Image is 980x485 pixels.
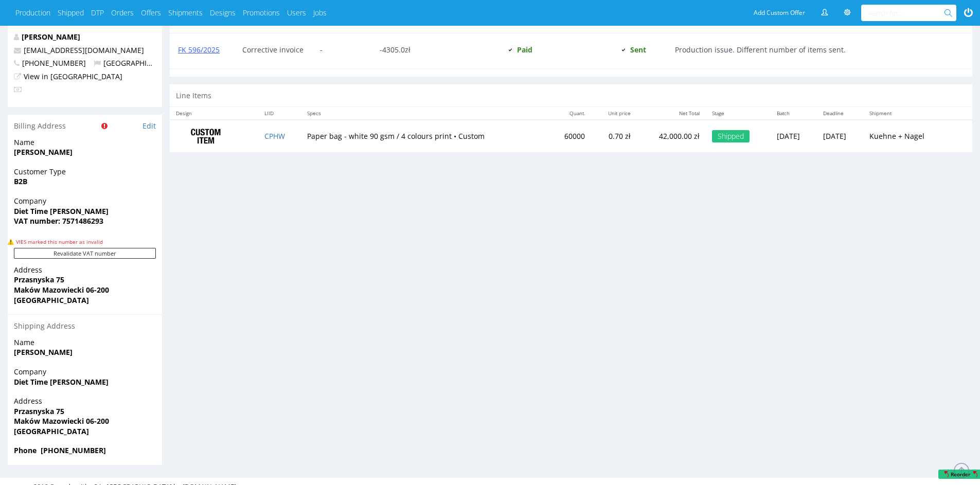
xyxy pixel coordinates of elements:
strong: [PERSON_NAME] [14,347,73,357]
div: Billing Address [8,115,162,137]
a: CPHW [264,131,285,141]
img: warning.png [8,239,14,245]
a: View in [GEOGRAPHIC_DATA] [24,71,122,81]
strong: Maków Mazowiecki 06-200 [14,416,109,426]
th: Specs [301,107,548,120]
span: Corrective invoice [242,46,304,54]
th: Batch [771,107,817,120]
strong: Diet Time [PERSON_NAME] [14,206,109,216]
strong: Przasnyska 75 [14,406,64,416]
a: Shipments [168,8,203,18]
div: Sent [621,46,646,54]
td: Kuehne + Nagel [863,120,951,152]
strong: [GEOGRAPHIC_DATA] [14,426,89,436]
span: Name [14,337,156,348]
p: 42,000.00 zł [643,131,700,141]
button: Revalidate VAT number [14,248,156,259]
span: Production issue. Different number of items sent. [675,46,846,54]
a: FK 596/2025 [178,45,220,55]
div: Line Items [170,84,972,107]
a: [PERSON_NAME] [22,32,80,42]
a: Jobs [313,8,327,18]
a: Orders [111,8,134,18]
strong: B2B [14,176,27,186]
span: - [320,46,363,54]
th: Quant. [548,107,591,120]
a: Promotions [243,8,280,18]
th: Net Total [637,107,706,120]
a: Production [15,8,50,18]
strong: [PERSON_NAME] [14,147,73,157]
a: Users [287,8,306,18]
span: Company [14,367,156,377]
th: Deadline [817,107,863,120]
th: LIID [258,107,301,120]
span: Reorder [941,470,979,479]
span: Customer Type [14,167,156,177]
th: Design [170,107,258,120]
a: Add Custom Offer [748,5,811,21]
a: Designs [210,8,236,18]
span: Company [14,196,156,206]
div: Shipped [712,130,750,142]
th: Unit price [591,107,637,120]
span: Address [14,265,156,275]
span: Name [14,137,156,148]
span: [PHONE_NUMBER] [14,58,86,68]
strong: VAT number: 7571486293 [14,216,103,226]
strong: Maków Mazowiecki 06-200 [14,285,109,295]
a: Edit [142,121,156,131]
span: VIES marked this number as invalid [16,238,103,245]
span: [GEOGRAPHIC_DATA] [94,58,175,68]
a: [EMAIL_ADDRESS][DOMAIN_NAME] [24,45,144,55]
strong: [GEOGRAPHIC_DATA] [14,295,89,305]
strong: Przasnyska 75 [14,275,64,284]
th: Shipment [863,107,951,120]
span: Address [14,396,156,406]
td: Paper bag - white 90 gsm / 4 colours print • Custom [301,120,548,152]
img: ico-item-custom-a8f9c3db6a5631ce2f509e228e8b95abde266dc4376634de7b166047de09ff05.png [180,123,231,149]
div: Paid [508,46,532,54]
span: -4305.0 zł [380,45,411,55]
strong: Diet Time [PERSON_NAME] [14,377,109,387]
td: 60000 [548,120,591,152]
td: [DATE] [771,120,817,152]
a: Offers [141,8,161,18]
td: 0.70 zł [591,120,637,152]
a: Shipped [58,8,84,18]
input: Search for... [867,5,946,21]
a: DTP [91,8,104,18]
strong: Phone [PHONE_NUMBER] [14,445,106,455]
td: [DATE] [817,120,863,152]
th: Stage [706,107,771,120]
div: Shipping Address [8,314,162,337]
